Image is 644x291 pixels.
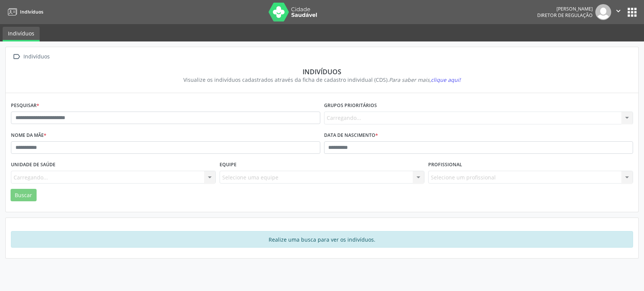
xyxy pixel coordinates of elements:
button:  [611,4,626,20]
div: Visualize os indivíduos cadastrados através da ficha de cadastro individual (CDS). [16,76,628,84]
div: Indivíduos [22,51,51,62]
label: Pesquisar [11,100,39,112]
button: apps [626,6,639,19]
button: Buscar [11,189,37,202]
i: Para saber mais, [389,76,461,83]
span: Diretor de regulação [537,12,593,18]
span: Indivíduos [20,9,43,15]
i:  [614,7,622,15]
label: Data de nascimento [324,130,378,141]
label: Unidade de saúde [11,159,55,171]
label: Nome da mãe [11,130,46,141]
label: Equipe [220,159,237,171]
span: clique aqui! [431,76,461,83]
img: img [595,4,611,20]
div: Realize uma busca para ver os indivíduos. [11,231,633,248]
label: Grupos prioritários [324,100,377,112]
a: Indivíduos [3,27,40,41]
i:  [11,51,22,62]
label: Profissional [428,159,462,171]
a:  Indivíduos [11,51,51,62]
div: Indivíduos [16,67,628,76]
a: Indivíduos [5,6,43,18]
div: [PERSON_NAME] [537,6,593,12]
